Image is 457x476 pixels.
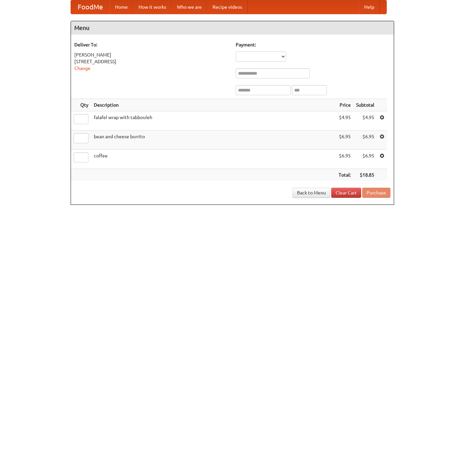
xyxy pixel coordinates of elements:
[336,111,353,131] td: $4.95
[236,41,390,48] h5: Payment:
[336,150,353,169] td: $6.95
[74,51,229,58] div: [PERSON_NAME]
[353,131,377,150] td: $6.95
[353,99,377,111] th: Subtotal
[359,0,380,14] a: Help
[71,21,394,35] h4: Menu
[71,0,110,14] a: FoodMe
[331,188,361,198] a: Clear Cart
[74,66,90,71] a: Change
[362,188,390,198] button: Purchase
[336,169,353,181] th: Total:
[336,99,353,111] th: Price
[91,99,336,111] th: Description
[207,0,247,14] a: Recipe videos
[91,111,336,131] td: falafel wrap with tabbouleh
[172,0,207,14] a: Who we are
[353,169,377,181] th: $18.85
[353,111,377,131] td: $4.95
[91,150,336,169] td: coffee
[336,131,353,150] td: $6.95
[133,0,172,14] a: How it works
[74,58,229,65] div: [STREET_ADDRESS]
[71,99,91,111] th: Qty
[353,150,377,169] td: $6.95
[74,41,229,48] h5: Deliver To:
[91,131,336,150] td: bean and cheese burrito
[293,188,330,198] a: Back to Menu
[110,0,133,14] a: Home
